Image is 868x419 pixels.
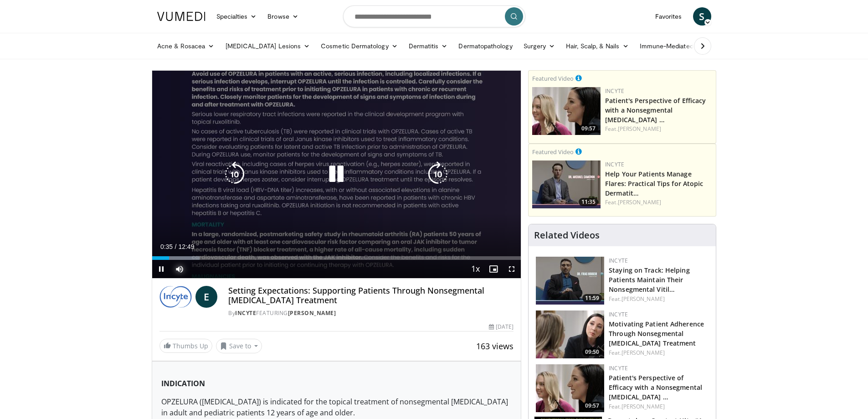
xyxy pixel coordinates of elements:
a: S [693,7,711,26]
img: fe0751a3-754b-4fa7-bfe3-852521745b57.png.150x105_q85_crop-smart_upscale.jpg [536,257,604,305]
button: Playback Rate [466,260,484,278]
a: Staying on Track: Helping Patients Maintain Their Nonsegmental Vitil… [609,266,690,294]
span: 163 views [476,341,514,352]
div: Feat. [609,403,709,411]
a: Dermatopathology [453,37,518,55]
a: [PERSON_NAME] [618,125,661,133]
a: Patient's Perspective of Efficacy with a Nonsegmental [MEDICAL_DATA] … [605,96,706,124]
a: Incyte [609,364,628,372]
div: Progress Bar [152,256,521,260]
a: Thumbs Up [159,339,212,353]
button: Mute [170,260,189,278]
h4: Related Videos [534,230,600,241]
div: Feat. [605,125,712,133]
a: Hair, Scalp, & Nails [560,37,634,55]
img: 2c48d197-61e9-423b-8908-6c4d7e1deb64.png.150x105_q85_crop-smart_upscale.jpg [532,87,601,135]
div: Feat. [609,295,709,303]
a: Incyte [609,310,628,318]
a: [MEDICAL_DATA] Lesions [220,37,316,55]
a: Specialties [211,7,262,26]
span: 09:57 [579,124,598,133]
div: Feat. [609,349,709,357]
a: Help Your Patients Manage Flares: Practical Tips for Atopic Dermatit… [605,170,703,197]
a: Incyte [605,87,624,95]
small: Featured Video [532,74,574,83]
span: 09:57 [582,402,602,410]
span: 11:35 [579,198,598,206]
span: 12:49 [178,243,194,250]
a: Immune-Mediated [634,37,708,55]
button: Fullscreen [503,260,521,278]
a: Cosmetic Dermatology [315,37,403,55]
a: Incyte [609,257,628,264]
img: 2c48d197-61e9-423b-8908-6c4d7e1deb64.png.150x105_q85_crop-smart_upscale.jpg [536,364,604,412]
div: By FEATURING [228,309,514,317]
img: 601112bd-de26-4187-b266-f7c9c3587f14.png.150x105_q85_crop-smart_upscale.jpg [532,160,601,208]
a: Motivating Patient Adherence Through Nonsegmental [MEDICAL_DATA] Treatment [609,320,704,347]
button: Pause [152,260,170,278]
video-js: Video Player [152,71,521,279]
a: [PERSON_NAME] [621,295,665,303]
a: Patient's Perspective of Efficacy with a Nonsegmental [MEDICAL_DATA] … [609,373,702,401]
img: VuMedi Logo [157,12,205,21]
a: Incyte [235,309,256,317]
a: [PERSON_NAME] [621,403,665,410]
span: 0:35 [160,243,173,250]
button: Save to [216,339,262,353]
a: E [195,286,217,308]
a: 11:35 [532,160,601,208]
div: Feat. [605,198,712,207]
h4: Setting Expectations: Supporting Patients Through Nonsegmental [MEDICAL_DATA] Treatment [228,286,514,305]
a: Surgery [518,37,561,55]
img: 39505ded-af48-40a4-bb84-dee7792dcfd5.png.150x105_q85_crop-smart_upscale.jpg [536,310,604,358]
a: 09:50 [536,310,604,358]
small: Featured Video [532,148,574,156]
span: 09:50 [582,348,602,356]
a: [PERSON_NAME] [621,349,665,357]
a: Favorites [650,7,688,26]
span: 11:59 [582,294,602,302]
input: Search topics, interventions [343,5,525,27]
a: [PERSON_NAME] [618,198,661,206]
a: [PERSON_NAME] [288,309,336,317]
a: 09:57 [536,364,604,412]
a: Dermatitis [403,37,453,55]
span: / [175,243,177,250]
button: Enable picture-in-picture mode [484,260,503,278]
a: 09:57 [532,87,601,135]
strong: INDICATION [161,378,205,388]
a: 11:59 [536,257,604,305]
p: OPZELURA ([MEDICAL_DATA]) is indicated for the topical treatment of nonsegmental [MEDICAL_DATA] i... [161,396,512,418]
a: Browse [262,7,304,26]
a: Acne & Rosacea [152,37,220,55]
img: Incyte [159,286,192,308]
a: Incyte [605,160,624,168]
div: [DATE] [489,323,514,331]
